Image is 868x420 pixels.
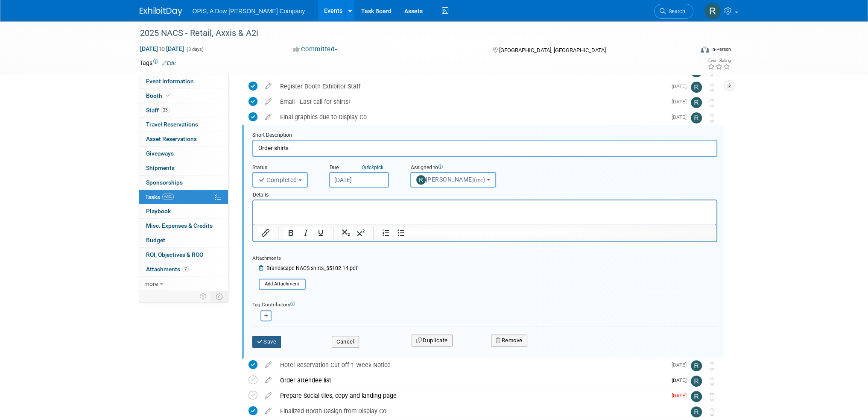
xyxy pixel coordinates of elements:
a: Tasks64% [139,190,228,204]
span: 64% [162,194,174,200]
button: Italic [298,227,313,239]
span: [DATE] [672,99,691,105]
div: Details [252,188,717,200]
button: Insert/edit link [258,227,273,239]
button: Cancel [332,336,359,348]
span: Giveaways [146,150,174,157]
span: (me) [474,177,485,183]
i: Move task [710,393,714,401]
a: edit [261,376,276,384]
span: to [158,45,166,52]
span: (3 days) [186,47,204,52]
iframe: Rich Text Area [253,200,716,224]
img: Renee Ortner [704,3,721,19]
span: [DATE] [672,114,691,120]
span: [DATE] [672,83,691,89]
span: [DATE] [672,393,691,399]
input: Name of task or a short description [252,140,717,156]
span: Search [666,8,685,15]
i: Move task [710,114,714,122]
img: Format-Inperson.png [701,46,709,53]
img: Renee Ortner [691,97,702,108]
span: [DATE] [672,362,691,368]
button: Duplicate [412,335,453,347]
span: Sponsorships [146,179,183,186]
span: Tasks [145,194,174,200]
a: Misc. Expenses & Credits [139,219,228,233]
td: Personalize Event Tab Strip [196,291,211,302]
div: 2025 NACS - Retail, Axxis & A2i [137,26,681,41]
button: Underline [313,227,328,239]
a: more [139,277,228,291]
div: Event Rating [707,59,730,63]
div: Assigned to [410,164,517,172]
i: Booth reservation complete [166,93,170,98]
td: Tags [140,59,176,67]
div: Order attendee list [276,373,666,388]
span: Misc. Expenses & Credits [146,222,213,229]
button: Subscript [339,227,353,239]
a: ROI, Objectives & ROO [139,248,228,262]
span: Completed [258,176,297,183]
a: edit [261,113,276,121]
a: Sponsorships [139,176,228,190]
a: Event Information [139,74,228,88]
div: Attachments [252,255,357,262]
button: Superscript [354,227,368,239]
div: Status [252,164,316,172]
img: Renee Ortner [691,112,702,123]
span: more [144,280,158,287]
button: Remove [491,335,527,347]
span: [DATE] [672,377,691,383]
span: Booth [146,92,172,99]
button: Committed [290,45,341,54]
span: Travel Reservations [146,121,198,128]
span: Asset Reservations [146,135,197,142]
div: Short Description [252,132,717,140]
a: Edit [162,60,176,66]
button: Bold [283,227,298,239]
i: Quick [362,164,374,170]
div: Email - Last call for shirts! [276,94,666,109]
div: Prepare Social tiles, copy and landing page [276,388,666,403]
div: Hotel Reservation Cut-off 1 Week Notice [276,358,666,372]
span: [GEOGRAPHIC_DATA], [GEOGRAPHIC_DATA] [499,47,606,53]
span: Playbook [146,208,171,214]
img: Renee Ortner [691,391,702,402]
a: Budget [139,233,228,247]
a: edit [261,98,276,106]
a: Attachments7 [139,262,228,276]
span: 23 [161,107,170,113]
img: ExhibitDay [140,7,182,16]
span: Staff [146,107,170,114]
span: Brandscape NACS shirts_$5102.14.pdf [266,265,357,271]
span: [DATE] [DATE] [140,45,184,53]
div: Due [329,164,397,172]
span: ROI, Objectives & ROO [146,251,203,258]
img: Renee Ortner [691,360,702,371]
span: OPIS, A Dow [PERSON_NAME] Company [193,8,305,15]
a: Quickpick [360,164,385,171]
div: Finalized Booth Design from Display Co [276,404,674,418]
a: Shipments [139,161,228,175]
img: Renee Ortner [691,406,702,417]
a: Booth [139,89,228,103]
a: edit [261,361,276,369]
span: Attachments [146,266,189,273]
a: Search [654,4,693,19]
div: In-Person [710,46,731,53]
i: Move task [710,362,714,370]
a: edit [261,82,276,90]
i: Move task [710,99,714,107]
span: 7 [182,266,189,272]
div: Tag Contributors [252,300,717,308]
button: Completed [252,172,308,188]
a: edit [261,407,276,415]
button: Bullet list [394,227,408,239]
span: Shipments [146,164,175,171]
button: Numbered list [379,227,393,239]
img: Renee Ortner [691,82,702,93]
a: Playbook [139,204,228,218]
span: Budget [146,237,165,244]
